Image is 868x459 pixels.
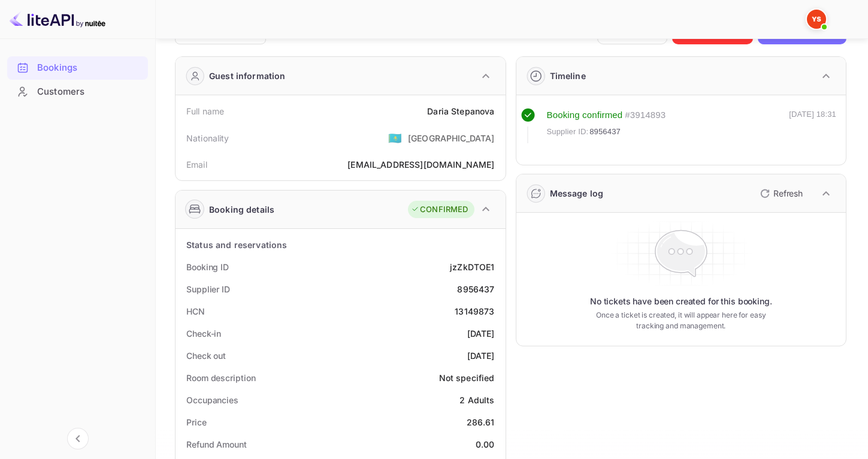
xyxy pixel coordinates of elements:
div: 0.00 [476,438,495,451]
div: Nationality [186,132,229,144]
div: Booking ID [186,261,229,273]
div: [GEOGRAPHIC_DATA] [408,132,495,144]
div: Bookings [37,61,142,75]
div: Price [186,416,207,428]
div: [DATE] [467,327,495,340]
div: Booking confirmed [547,108,623,122]
div: Customers [7,80,148,104]
button: Collapse navigation [67,428,89,449]
span: United States [388,127,402,149]
div: # 3914893 [625,108,666,122]
a: Bookings [7,56,148,78]
div: Booking details [209,203,274,216]
div: 2 Adults [459,394,494,406]
div: Supplier ID [186,283,230,295]
div: [DATE] 18:31 [789,108,836,143]
div: Check-in [186,327,221,340]
div: Customers [37,85,142,99]
a: Customers [7,80,148,102]
img: Yandex Support [807,10,826,29]
div: Email [186,158,207,171]
div: jzZkDTOE1 [450,261,494,273]
div: Message log [550,187,604,200]
img: LiteAPI logo [10,10,105,29]
div: Full name [186,105,224,117]
div: Refund Amount [186,438,247,451]
div: Occupancies [186,394,238,406]
div: Check out [186,349,226,362]
p: Refresh [773,187,803,200]
div: HCN [186,305,205,318]
div: Room description [186,372,255,384]
div: Not specified [439,372,495,384]
div: 8956437 [457,283,494,295]
div: Status and reservations [186,238,287,251]
button: Refresh [753,184,807,203]
span: Supplier ID: [547,126,589,138]
span: 8956437 [589,126,621,138]
p: No tickets have been created for this booking. [590,295,772,307]
div: Guest information [209,70,286,82]
div: Daria Stepanova [427,105,494,117]
p: Once a ticket is created, it will appear here for easy tracking and management. [593,310,769,331]
div: [EMAIL_ADDRESS][DOMAIN_NAME] [347,158,494,171]
div: CONFIRMED [411,204,468,216]
div: 286.61 [467,416,495,428]
div: 13149873 [455,305,494,318]
div: Bookings [7,56,148,80]
div: Timeline [550,70,586,82]
div: [DATE] [467,349,495,362]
